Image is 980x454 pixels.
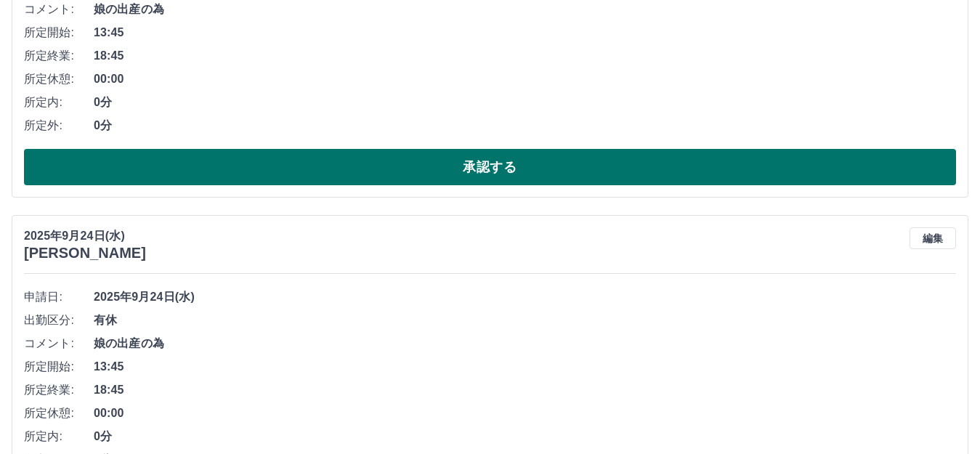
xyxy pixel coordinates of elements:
[24,312,94,329] span: 出勤区分:
[94,405,956,422] span: 00:00
[24,358,94,376] span: 所定開始:
[910,227,956,249] button: 編集
[94,288,956,306] span: 2025年9月24日(水)
[24,47,94,65] span: 所定終業:
[94,358,956,376] span: 13:45
[94,70,956,88] span: 00:00
[24,405,94,422] span: 所定休憩:
[24,117,94,134] span: 所定外:
[94,117,956,134] span: 0分
[24,428,94,445] span: 所定内:
[24,245,146,262] h3: [PERSON_NAME]
[94,94,956,111] span: 0分
[94,335,956,352] span: 娘の出産の為
[94,428,956,445] span: 0分
[24,70,94,88] span: 所定休憩:
[24,149,956,185] button: 承認する
[24,288,94,306] span: 申請日:
[94,1,956,18] span: 娘の出産の為
[24,381,94,399] span: 所定終業:
[94,381,956,399] span: 18:45
[24,1,94,18] span: コメント:
[94,24,956,41] span: 13:45
[24,94,94,111] span: 所定内:
[24,24,94,41] span: 所定開始:
[94,312,956,329] span: 有休
[94,47,956,65] span: 18:45
[24,335,94,352] span: コメント:
[24,227,146,245] p: 2025年9月24日(水)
